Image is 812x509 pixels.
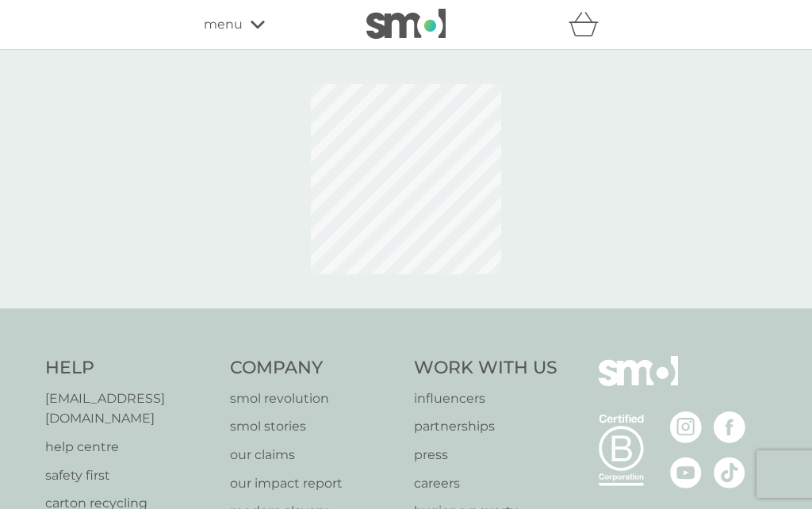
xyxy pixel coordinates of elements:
[414,416,557,437] a: partnerships
[230,416,399,437] a: smol stories
[230,388,399,409] a: smol revolution
[45,356,214,381] h4: Help
[714,411,745,443] img: visit the smol Facebook page
[414,473,557,494] a: careers
[714,457,745,488] img: visit the smol Tiktok page
[230,473,399,494] a: our impact report
[670,411,702,443] img: visit the smol Instagram page
[366,9,446,39] img: smol
[414,445,557,465] a: press
[414,356,557,381] h4: Work With Us
[45,465,214,486] a: safety first
[45,388,214,429] a: [EMAIL_ADDRESS][DOMAIN_NAME]
[230,356,399,381] h4: Company
[414,388,557,409] a: influencers
[230,445,399,465] a: our claims
[599,356,678,410] img: smol
[204,14,243,35] span: menu
[670,457,702,488] img: visit the smol Youtube page
[45,437,214,457] a: help centre
[569,9,608,40] div: basket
